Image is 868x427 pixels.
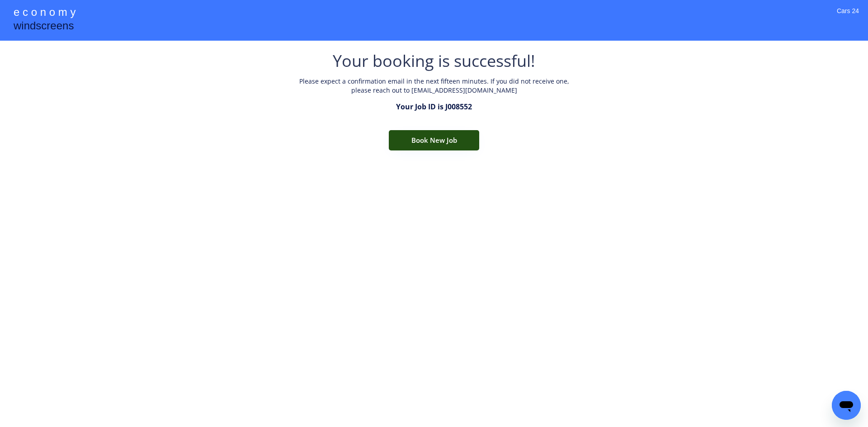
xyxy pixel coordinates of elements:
[389,130,479,150] button: Book New Job
[396,102,472,112] div: Your Job ID is J008552
[298,77,570,97] div: Please expect a confirmation email in the next fifteen minutes. If you did not receive one, pleas...
[14,5,75,22] div: e c o n o m y
[333,50,535,72] div: Your booking is successful!
[832,391,861,420] iframe: Button to launch messaging window
[14,18,74,36] div: windscreens
[837,7,859,27] div: Cars 24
